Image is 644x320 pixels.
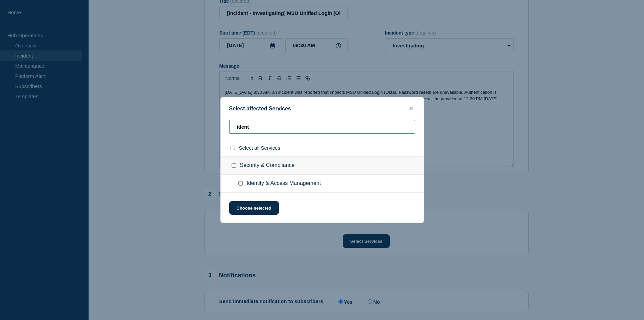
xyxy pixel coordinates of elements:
div: Security & Compliance [221,156,424,175]
span: Identity & Access Management [247,180,321,187]
button: close button [407,105,415,112]
button: Choose selected [229,201,279,215]
input: Identity & Access Management checkbox [238,181,243,186]
input: select all checkbox [231,146,235,150]
div: Select affected Services [221,105,424,112]
input: Search [229,120,415,134]
span: Select all Services [239,145,281,151]
input: Security & Compliance checkbox [232,163,236,168]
